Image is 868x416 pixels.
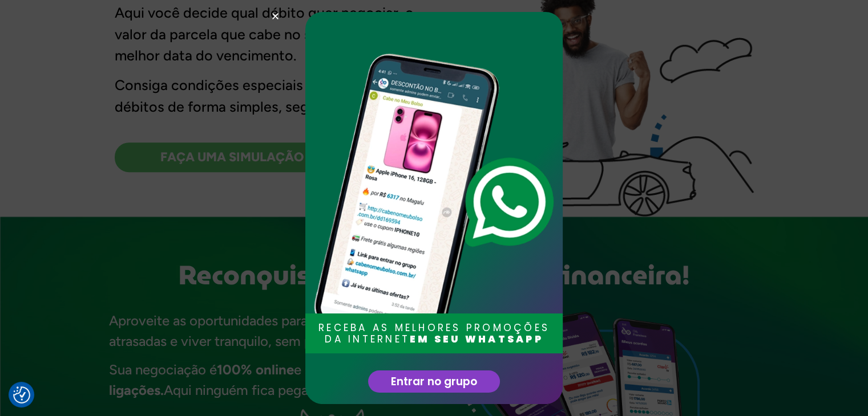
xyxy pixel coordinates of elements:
h3: RECEBA AS MELHORES PROMOÇÕES DA INTERNET [310,322,558,345]
a: Close [271,12,280,21]
button: Preferências de consentimento [13,386,30,403]
img: celular-oferta [311,35,557,369]
a: Entrar no grupo [368,370,500,393]
span: Entrar no grupo [391,376,477,387]
img: Revisit consent button [13,386,30,403]
b: EM SEU WHATSAPP [410,332,543,346]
